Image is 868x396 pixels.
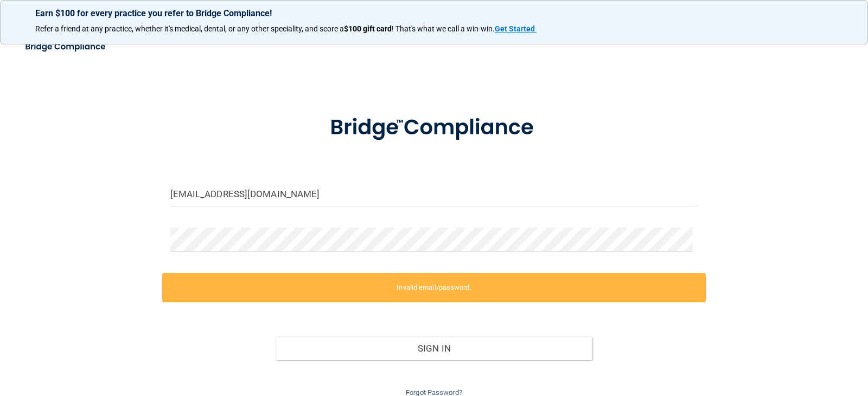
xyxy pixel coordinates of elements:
[392,24,495,33] span: ! That's what we call a win-win.
[344,24,392,33] strong: $100 gift card
[495,24,535,33] strong: Get Started
[308,100,560,156] img: bridge_compliance_login_screen.278c3ca4.svg
[276,336,592,360] button: Sign In
[495,24,537,33] a: Get Started
[35,24,344,33] span: Refer a friend at any practice, whether it's medical, dental, or any other speciality, and score a
[35,8,833,18] p: Earn $100 for every practice you refer to Bridge Compliance!
[162,273,706,302] label: Invalid email/password.
[170,182,698,206] input: Email
[16,36,116,58] img: bridge_compliance_login_screen.278c3ca4.svg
